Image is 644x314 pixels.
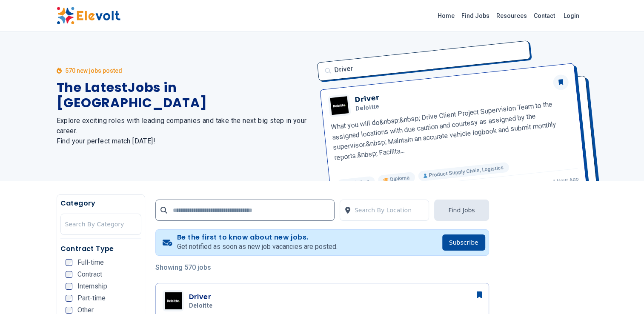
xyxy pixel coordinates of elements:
h4: Be the first to know about new jobs. [177,233,338,242]
h1: The Latest Jobs in [GEOGRAPHIC_DATA] [57,80,312,111]
input: Internship [66,283,72,290]
h5: Contract Type [60,244,141,254]
h2: Explore exciting roles with leading companies and take the next big step in your career. Find you... [57,116,312,146]
p: 570 new jobs posted [65,66,122,75]
p: Showing 570 jobs [155,263,489,273]
input: Full-time [66,259,72,266]
a: Home [434,9,458,23]
a: Find Jobs [458,9,493,23]
a: Contact [530,9,558,23]
span: Other [77,307,94,314]
p: Get notified as soon as new job vacancies are posted. [177,242,338,252]
input: Other [66,307,72,314]
span: Full-time [77,259,104,266]
h5: Category [60,198,141,208]
span: Contract [77,271,102,278]
input: Part-time [66,295,72,302]
input: Contract [66,271,72,278]
span: Deloitte [189,302,213,310]
img: Deloitte [165,292,182,309]
h3: Driver [189,292,216,302]
button: Subscribe [442,234,485,251]
button: Find Jobs [434,200,489,221]
img: Elevolt [57,7,120,25]
span: Internship [77,283,107,290]
a: Resources [493,9,530,23]
span: Part-time [77,295,106,302]
a: Login [558,7,584,24]
iframe: Chat Widget [601,273,644,314]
